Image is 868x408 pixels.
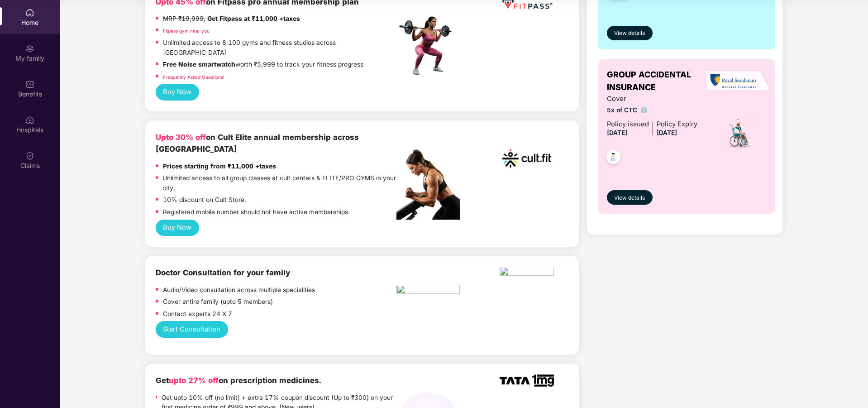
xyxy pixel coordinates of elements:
[163,207,350,217] p: Registered mobile number should not have active memberships.
[162,173,396,193] p: Unlimited access to all group classes at cult centers & ELITE/PRO GYMS in your city.
[396,149,460,220] img: pc2.png
[207,15,300,22] strong: Get Fitpass at ₹11,000 +taxes
[657,119,697,130] div: Policy Expiry
[396,14,460,77] img: fpp.png
[163,163,276,170] strong: Prices starting from ₹11,000 +taxes
[641,107,648,114] img: info
[163,28,210,34] a: Fitpass gym near you
[607,119,649,130] div: Policy issued
[614,29,645,38] span: View details
[500,267,554,278] img: physica%20-%20Edited.png
[500,131,554,186] img: cult.png
[707,70,771,92] img: insurerLogo
[25,115,34,125] img: svg+xml;base64,PHN2ZyBpZD0iSG9zcGl0YWxzIiB4bWxucz0iaHR0cDovL3d3dy53My5vcmcvMjAwMC9zdmciIHdpZHRoPS...
[396,285,460,297] img: pngtree-physiotherapy-physiotherapist-rehab-disability-stretching-png-image_6063262.png
[156,220,199,236] button: Buy Now
[163,61,235,68] strong: Free Noise smartwatch
[163,15,205,22] del: MRP ₹19,999,
[607,26,653,40] button: View details
[156,133,359,154] b: on Cult Elite annual membership across [GEOGRAPHIC_DATA]
[25,8,34,17] img: svg+xml;base64,PHN2ZyBpZD0iSG9tZSIgeG1sbnM9Imh0dHA6Ly93d3cudzMub3JnLzIwMDAvc3ZnIiB3aWR0aD0iMjAiIG...
[607,106,697,115] span: 5x of CTC
[724,117,755,149] img: icon
[25,151,34,160] img: svg+xml;base64,PHN2ZyBpZD0iQ2xhaW0iIHhtbG5zPSJodHRwOi8vd3d3LnczLm9yZy8yMDAwL3N2ZyIgd2lkdGg9IjIwIi...
[169,376,219,385] span: upto 27% off
[607,129,627,136] span: [DATE]
[163,297,273,307] p: Cover entire family (upto 5 members)
[156,376,321,385] b: Get on prescription medicines.
[156,321,228,338] button: Start Consultation
[163,309,232,319] p: Contact experts 24 X 7
[163,74,224,80] a: Frequently Asked Questions!
[156,84,199,101] button: Buy Now
[25,44,34,53] img: svg+xml;base64,PHN2ZyB3aWR0aD0iMjAiIGhlaWdodD0iMjAiIHZpZXdCb3g9IjAgMCAyMCAyMCIgZmlsbD0ibm9uZSIgeG...
[500,374,554,387] img: TATA_1mg_Logo.png
[607,190,653,205] button: View details
[163,195,246,205] p: 10% discount on Cult Store.
[156,133,206,142] b: Upto 30% off
[607,68,712,94] span: GROUP ACCIDENTAL INSURANCE
[602,147,625,169] img: svg+xml;base64,PHN2ZyB4bWxucz0iaHR0cDovL3d3dy53My5vcmcvMjAwMC9zdmciIHdpZHRoPSI0OC45NDMiIGhlaWdodD...
[607,94,697,104] span: Cover
[614,194,645,202] span: View details
[657,129,677,136] span: [DATE]
[163,285,315,295] p: Audio/Video consultation across multiple specialities
[156,268,290,277] b: Doctor Consultation for your family
[25,80,34,89] img: svg+xml;base64,PHN2ZyBpZD0iQmVuZWZpdHMiIHhtbG5zPSJodHRwOi8vd3d3LnczLm9yZy8yMDAwL3N2ZyIgd2lkdGg9Ij...
[163,60,363,70] p: worth ₹5,999 to track your fitness progress
[163,38,396,58] p: Unlimited access to 8,100 gyms and fitness studios across [GEOGRAPHIC_DATA]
